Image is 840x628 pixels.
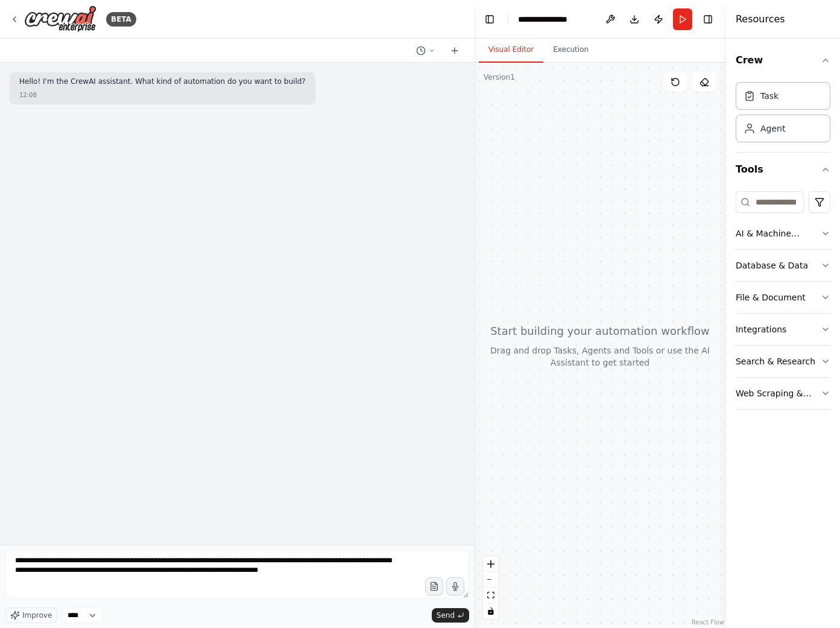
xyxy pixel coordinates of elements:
button: Search & Research [736,346,830,377]
button: Start a new chat [445,43,464,58]
nav: breadcrumb [518,13,567,25]
div: Version 1 [484,72,515,82]
div: Crew [736,77,830,152]
div: Database & Data [736,259,808,271]
button: zoom out [483,572,499,588]
div: AI & Machine Learning [736,227,821,239]
button: AI & Machine Learning [736,218,830,249]
button: Click to speak your automation idea [446,577,464,595]
div: Search & Research [736,355,815,367]
button: Tools [736,153,830,186]
button: Crew [736,43,830,77]
div: Task [760,90,778,102]
div: File & Document [736,291,806,303]
button: Database & Data [736,250,830,281]
button: Visual Editor [479,37,543,63]
div: React Flow controls [483,556,499,619]
button: zoom in [483,556,499,572]
button: Improve [5,607,57,623]
button: Web Scraping & Browsing [736,378,830,409]
button: Execution [543,37,598,63]
div: Agent [760,122,785,135]
button: File & Document [736,282,830,313]
span: Send [437,611,455,620]
button: Hide right sidebar [699,11,716,28]
div: Integrations [736,323,786,335]
button: Hide left sidebar [481,11,498,28]
button: fit view [483,588,499,603]
div: Web Scraping & Browsing [736,387,821,399]
button: toggle interactivity [483,603,499,619]
div: BETA [106,12,136,27]
button: Upload files [425,577,443,595]
button: Send [432,608,469,623]
a: React Flow attribution [692,619,724,626]
button: Switch to previous chat [411,43,440,58]
div: Tools [736,186,830,419]
button: Integrations [736,314,830,345]
span: Improve [22,611,52,620]
p: Hello! I'm the CrewAI assistant. What kind of automation do you want to build? [19,77,306,87]
div: 12:08 [19,90,37,100]
h4: Resources [736,12,785,27]
img: Logo [24,5,96,33]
